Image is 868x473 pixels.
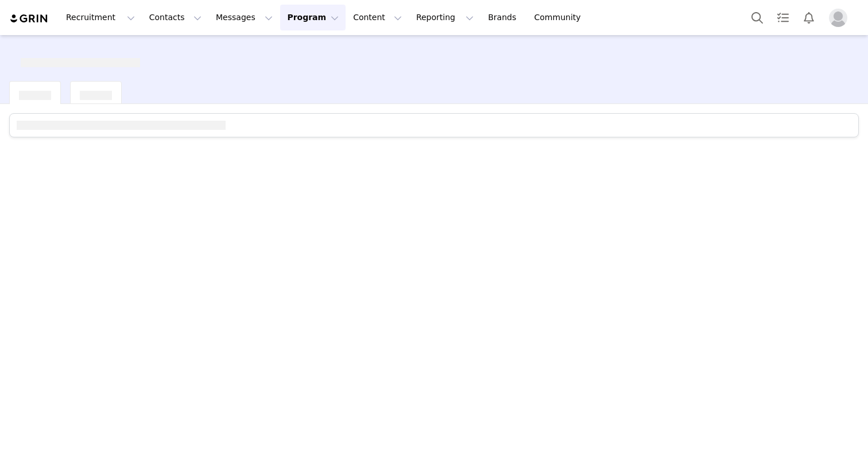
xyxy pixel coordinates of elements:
[142,5,208,30] button: Contacts
[409,5,480,30] button: Reporting
[481,5,526,30] a: Brands
[745,5,770,30] button: Search
[19,82,51,100] div: [object Object]
[9,13,49,24] img: grin logo
[346,5,409,30] button: Content
[829,9,847,27] img: placeholder-profile.jpg
[822,9,859,27] button: Profile
[770,5,796,30] a: Tasks
[796,5,821,30] button: Notifications
[21,49,140,67] div: [object Object]
[280,5,346,30] button: Program
[59,5,142,30] button: Recruitment
[209,5,280,30] button: Messages
[528,5,593,30] a: Community
[80,82,112,100] div: [object Object]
